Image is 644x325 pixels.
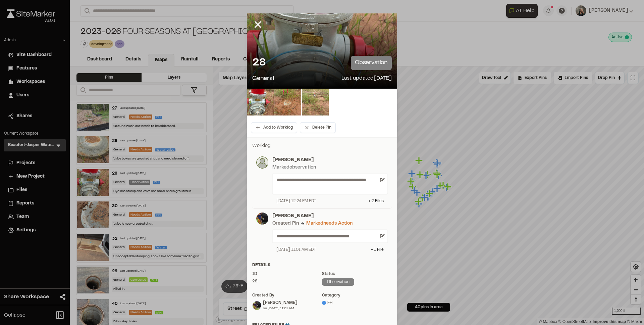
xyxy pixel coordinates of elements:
img: photo [256,156,268,169]
div: Marked needs action [306,220,353,227]
div: Details [252,262,392,268]
p: observation [351,56,392,70]
div: [DATE] 11:01 AM EDT [276,247,316,253]
p: 28 [252,56,265,70]
div: Marked observation [272,164,316,171]
div: + 1 File [371,247,384,253]
div: FH [322,300,392,306]
img: file [274,89,301,115]
div: Created by [252,292,322,298]
div: observation [322,278,354,286]
p: [PERSON_NAME] [272,213,388,220]
p: [PERSON_NAME] [272,156,388,164]
img: file [302,89,329,115]
div: on [DATE] 11:01 AM [263,306,297,311]
div: Created Pin [272,220,299,227]
div: ID [252,271,322,277]
button: Delete Pin [300,122,336,133]
button: Add to Worklog [251,122,297,133]
div: Status [322,271,392,277]
img: photo [256,213,268,225]
p: Last updated [DATE] [341,74,392,83]
div: 28 [252,278,322,284]
img: Victor Gaucin [253,301,261,310]
p: General [252,74,274,83]
div: category [322,292,392,298]
p: Worklog [252,142,392,150]
div: [PERSON_NAME] [263,300,297,306]
img: file [247,89,274,115]
div: [DATE] 12:24 PM EDT [276,198,316,204]
div: + 2 File s [368,198,384,204]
